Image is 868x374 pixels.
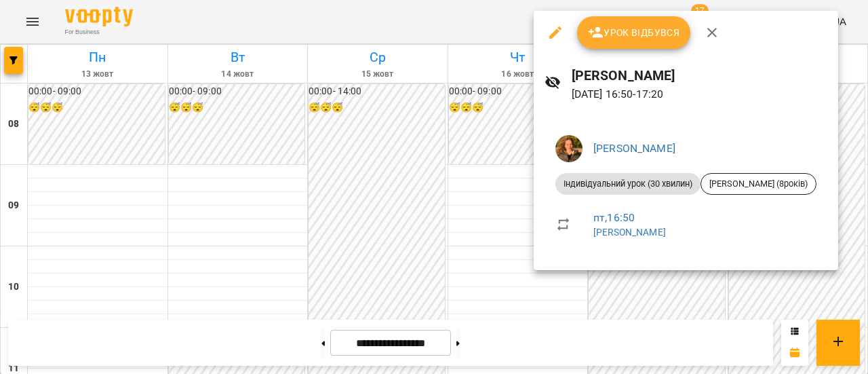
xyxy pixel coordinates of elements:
span: [PERSON_NAME] (8років) [701,178,816,190]
a: [PERSON_NAME] [593,227,666,238]
a: [PERSON_NAME] [593,142,675,155]
h6: [PERSON_NAME] [572,65,827,86]
span: Індивідуальний урок (30 хвилин) [555,178,701,190]
p: [DATE] 16:50 - 17:20 [572,86,827,102]
img: 511e0537fc91f9a2f647f977e8161626.jpeg [555,135,583,162]
a: пт , 16:50 [593,211,635,224]
div: [PERSON_NAME] (8років) [701,173,816,195]
span: Урок відбувся [588,24,680,41]
button: Урок відбувся [577,16,691,49]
